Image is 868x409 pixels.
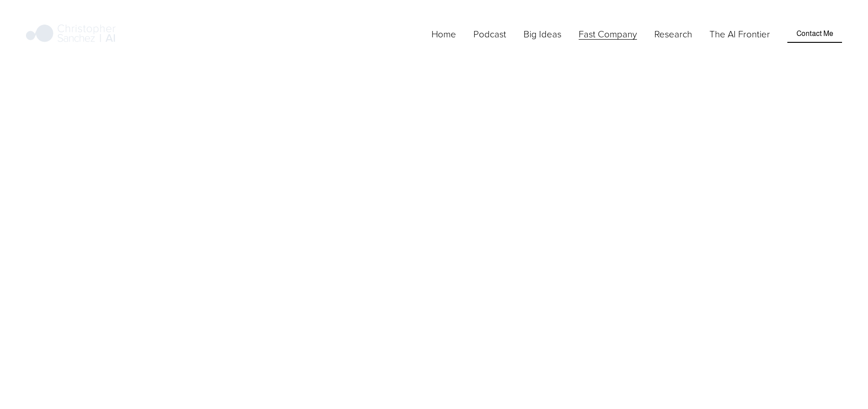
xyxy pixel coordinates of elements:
[654,27,692,41] span: Research
[709,26,770,41] a: The AI Frontier
[579,27,637,41] span: Fast Company
[524,27,561,41] span: Big Ideas
[26,23,116,46] img: Christopher Sanchez | AI
[654,26,692,41] a: folder dropdown
[579,26,637,41] a: folder dropdown
[431,26,456,41] a: Home
[787,25,842,42] a: Contact Me
[473,26,506,41] a: Podcast
[524,26,561,41] a: folder dropdown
